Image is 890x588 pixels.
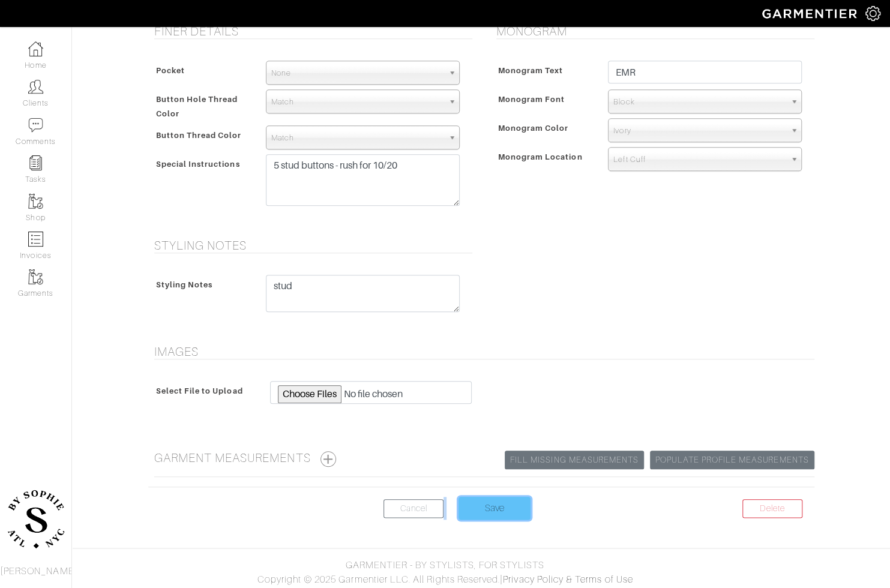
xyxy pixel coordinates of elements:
[459,497,531,520] input: Save
[156,62,185,79] span: Pocket
[28,194,43,209] img: garments-icon-b7da505a4dc4fd61783c78ac3ca0ef83fa9d6f193b1c9dc38574b1d14d53ca28.png
[756,3,865,24] img: garmentier-logo-header-white-b43fb05a5012e4ada735d5af1a66efaba907eab6374d6393d1fbf88cb4ef424d.png
[498,148,583,166] span: Monogram Location
[865,6,880,21] img: gear-icon-white-bd11855cb880d31180b6d7d6211b90ccbf57a29d726f0c71d8c61bd08dd39cc2.png
[266,154,460,206] textarea: 5 stud buttons - rush for 10/20
[271,90,443,114] span: Match
[498,62,564,79] span: Monogram Text
[154,238,472,253] h5: Styling Notes
[613,90,786,114] span: Block
[156,155,240,173] span: Special Instructions
[271,61,443,85] span: None
[383,499,443,518] a: Cancel
[154,451,814,467] h5: Garment Measurements
[28,41,43,56] img: dashboard-icon-dbcd8f5a0b271acd01030246c82b418ddd0df26cd7fceb0bd07c9910d44c42f6.png
[28,155,43,170] img: reminder-icon-8004d30b9f0a5d33ae49ab947aed9ed385cf756f9e5892f1edd6e32f2345188e.png
[613,148,786,172] span: Left Cuff
[154,24,472,38] h5: Finer Details
[498,91,565,108] span: Monogram Font
[498,119,569,137] span: Monogram Color
[503,574,633,585] a: Privacy Policy & Terms of Use
[650,451,814,469] a: Populate Profile Measurements
[496,24,814,38] h5: Monogram
[613,119,786,143] span: Ivory
[154,344,814,359] h5: Images
[28,79,43,94] img: clients-icon-6bae9207a08558b7cb47a8932f037763ab4055f8c8b6bfacd5dc20c3e0201464.png
[505,451,644,469] a: Fill Missing Measurements
[28,232,43,247] img: orders-icon-0abe47150d42831381b5fb84f609e132dff9fe21cb692f30cb5eec754e2cba89.png
[271,126,443,150] span: Match
[156,276,213,293] span: Styling Notes
[156,127,242,144] span: Button Thread Color
[28,269,43,284] img: garments-icon-b7da505a4dc4fd61783c78ac3ca0ef83fa9d6f193b1c9dc38574b1d14d53ca28.png
[28,118,43,133] img: comment-icon-a0a6a9ef722e966f86d9cbdc48e553b5cf19dbc54f86b18d962a5391bc8f6eb6.png
[742,499,802,518] a: Delete
[156,91,238,122] span: Button Hole Thread Color
[257,574,500,585] span: Copyright © 2025 Garmentier LLC. All Rights Reserved.
[156,382,243,400] span: Select File to Upload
